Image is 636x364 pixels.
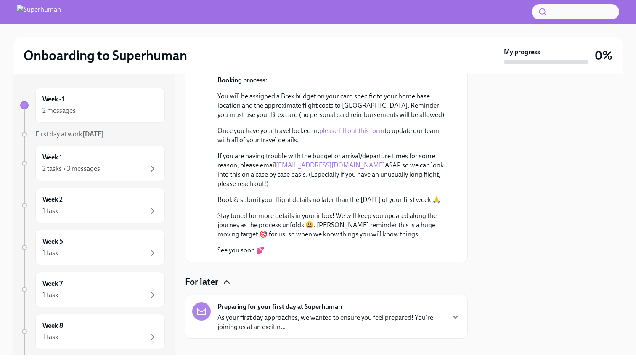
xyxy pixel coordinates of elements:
[504,48,540,57] strong: My progress
[42,290,58,300] div: 1 task
[20,130,165,139] a: First day at work[DATE]
[42,248,58,258] div: 1 task
[20,314,165,349] a: Week 81 task
[42,153,62,162] h6: Week 1
[217,126,447,145] p: Once you have your travel locked in, to update our team with all of your travel details.
[319,127,384,135] a: please fill out this form
[42,237,63,246] h6: Week 5
[42,206,58,215] div: 1 task
[17,5,61,19] img: Superhuman
[595,48,612,63] h3: 0%
[20,188,165,223] a: Week 21 task
[20,230,165,265] a: Week 51 task
[185,276,218,288] h4: For later
[24,47,187,64] h2: Onboarding to Superhuman
[276,161,385,169] a: [EMAIL_ADDRESS][DOMAIN_NAME]
[42,321,63,330] h6: Week 8
[42,332,58,342] div: 1 task
[185,276,468,288] div: For later
[20,88,165,123] a: Week -12 messages
[35,130,104,138] span: First day at work
[217,246,447,255] p: See you soon 💕
[20,272,165,307] a: Week 71 task
[217,92,447,120] p: You will be assigned a Brex budget on your card specific to your home base location and the appro...
[42,106,76,115] div: 2 messages
[42,279,63,288] h6: Week 7
[82,130,104,138] strong: [DATE]
[217,313,444,332] p: As your first day approaches, we wanted to ensure you feel prepared! You're joining us at an exci...
[217,195,447,205] p: Book & submit your flight details no later than the [DATE] of your first week 🙏
[217,302,342,311] strong: Preparing for your first day at Superhuman
[42,95,64,104] h6: Week -1
[217,151,447,189] p: If you are having trouble with the budget or arrival/departure times for some reason, please emai...
[20,146,165,181] a: Week 12 tasks • 3 messages
[217,211,447,239] p: Stay tuned for more details in your inbox! We will keep you updated along the journey as the proc...
[217,76,268,84] strong: Booking process:
[42,195,63,204] h6: Week 2
[42,164,100,173] div: 2 tasks • 3 messages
